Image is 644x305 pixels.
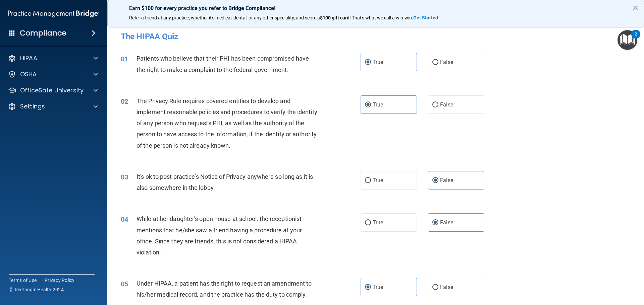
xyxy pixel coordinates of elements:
span: True [373,219,383,226]
input: False [432,60,438,65]
div: 2 [635,34,637,43]
span: ! That's what we call a win-win. [350,15,413,20]
p: Earn $100 for every practice you refer to Bridge Compliance! [129,5,622,11]
a: Settings [8,102,98,110]
button: Close [632,2,639,13]
a: HIPAA [8,54,98,62]
span: 05 [121,280,128,288]
span: 02 [121,97,128,105]
a: Terms of Use [9,277,37,284]
span: True [373,59,383,65]
a: OfficeSafe University [8,86,98,94]
button: Open Resource Center, 2 new notifications [618,30,637,50]
span: 04 [121,215,128,223]
p: OSHA [20,70,37,78]
strong: $100 gift card [320,15,350,20]
span: 03 [121,173,128,181]
input: False [432,178,438,183]
span: Patients who believe that their PHI has been compromised have the right to make a complaint to th... [137,55,309,73]
input: True [365,285,371,290]
span: False [440,219,453,226]
input: True [365,178,371,183]
input: False [432,285,438,290]
span: False [440,101,453,108]
input: True [365,102,371,107]
span: True [373,284,383,290]
span: While at her daughter's open house at school, the receptionist mentions that he/she saw a friend ... [137,215,302,256]
h4: Compliance [20,28,66,38]
span: False [440,177,453,183]
input: False [432,102,438,107]
a: Privacy Policy [45,277,75,284]
a: Get Started [413,15,439,20]
span: Refer a friend at any practice, whether it's medical, dental, or any other speciality, and score a [129,15,320,20]
span: 01 [121,55,128,63]
span: True [373,177,383,183]
span: True [373,101,383,108]
span: False [440,284,453,290]
input: True [365,220,371,225]
p: OfficeSafe University [20,86,84,94]
img: PMB logo [8,7,99,20]
p: Settings [20,102,45,110]
h4: The HIPAA Quiz [121,32,631,41]
input: True [365,60,371,65]
a: OSHA [8,70,98,78]
span: False [440,59,453,65]
span: It's ok to post practice’s Notice of Privacy anywhere so long as it is also somewhere in the lobby. [137,173,313,191]
span: Ⓒ Rectangle Health 2024 [9,286,64,293]
span: The Privacy Rule requires covered entities to develop and implement reasonable policies and proce... [137,97,317,149]
input: False [432,220,438,225]
span: Under HIPAA, a patient has the right to request an amendment to his/her medical record, and the p... [137,280,312,298]
strong: Get Started [413,15,438,20]
p: HIPAA [20,54,37,62]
